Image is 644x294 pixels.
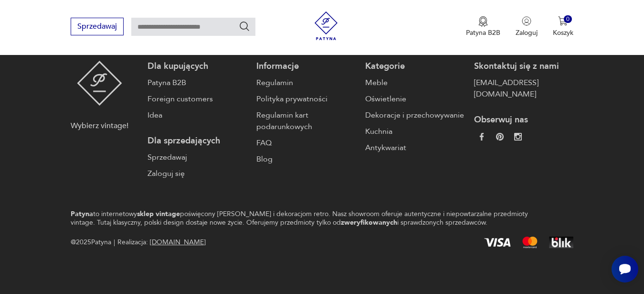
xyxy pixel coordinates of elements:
button: Patyna B2B [466,16,500,37]
a: Antykwariat [365,142,465,153]
button: Sprzedawaj [71,18,124,35]
p: Patyna B2B [466,28,500,37]
div: | [114,237,115,248]
p: Obserwuj nas [474,114,573,126]
p: Kategorie [365,61,465,72]
img: Ikona medalu [478,16,488,27]
p: Wybierz vintage! [71,120,128,131]
iframe: Smartsupp widget button [612,256,638,283]
p: Informacje [256,61,356,72]
a: Sprzedawaj [148,152,247,163]
span: Realizacja: [117,237,206,248]
div: 0 [564,15,572,23]
button: 0Koszyk [553,16,573,37]
strong: Patyna [71,209,93,218]
button: Zaloguj [516,16,538,37]
a: Kuchnia [365,126,465,137]
a: Ikona medaluPatyna B2B [466,16,500,37]
img: Patyna - sklep z meblami i dekoracjami vintage [312,11,340,40]
a: Meble [365,77,465,88]
button: Szukaj [239,21,250,32]
p: Dla sprzedających [148,135,247,147]
a: [EMAIL_ADDRESS][DOMAIN_NAME] [474,77,573,100]
strong: sklep vintage [137,209,180,218]
a: Regulamin [256,77,356,88]
img: Visa [484,238,511,247]
a: Sprzedawaj [71,24,124,31]
img: Ikona koszyka [558,16,568,26]
p: Koszyk [553,28,573,37]
a: Foreign customers [148,93,247,105]
span: @ 2025 Patyna [71,237,111,248]
p: Zaloguj [516,28,538,37]
strong: zweryfikowanych [341,218,397,227]
a: Patyna B2B [148,77,247,88]
a: Blog [256,153,356,165]
a: [DOMAIN_NAME] [150,238,206,247]
img: Ikonka użytkownika [522,16,531,26]
img: BLIK [549,237,573,248]
a: Regulamin kart podarunkowych [256,109,356,132]
a: Oświetlenie [365,93,465,105]
img: da9060093f698e4c3cedc1453eec5031.webp [478,133,486,141]
img: 37d27d81a828e637adc9f9cb2e3d3a8a.webp [496,133,504,141]
p: Dla kupujących [148,61,247,72]
a: Zaloguj się [148,168,247,179]
img: Mastercard [522,237,538,248]
a: Idea [148,109,247,121]
p: to internetowy poświęcony [PERSON_NAME] i dekoracjom retro. Nasz showroom oferuje autentyczne i n... [71,210,539,227]
img: Patyna - sklep z meblami i dekoracjami vintage [77,61,122,106]
a: FAQ [256,137,356,149]
img: c2fd9cf7f39615d9d6839a72ae8e59e5.webp [514,133,522,141]
p: Skontaktuj się z nami [474,61,573,72]
a: Polityka prywatności [256,93,356,105]
a: Dekoracje i przechowywanie [365,109,465,121]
